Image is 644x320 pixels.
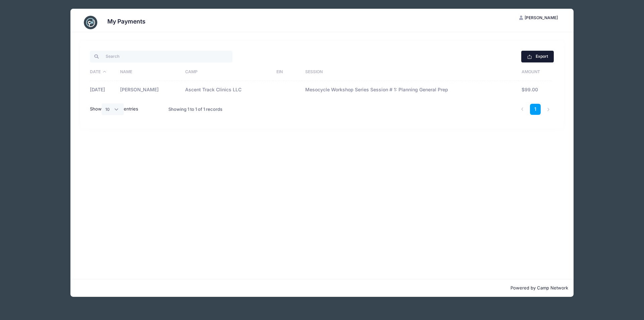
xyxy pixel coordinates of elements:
p: Powered by Camp Network [76,285,568,291]
th: Amount: activate to sort column ascending [518,63,551,81]
th: EIN: activate to sort column ascending [273,63,302,81]
th: Camp: activate to sort column ascending [182,63,273,81]
label: Show entries [90,103,138,115]
button: Export [521,51,554,62]
div: Showing 1 to 1 of 1 records [168,102,222,117]
img: CampNetwork [84,16,97,29]
h3: My Payments [107,18,146,25]
input: Search [90,51,232,62]
select: Showentries [102,103,124,115]
span: [PERSON_NAME] [525,15,558,20]
td: $99.00 [518,81,551,99]
th: Date: activate to sort column descending [90,63,116,81]
td: Ascent Track Clinics LLC [182,81,273,99]
td: [DATE] [90,81,116,99]
a: 1 [530,104,541,115]
th: Name: activate to sort column ascending [117,63,182,81]
button: [PERSON_NAME] [514,12,564,24]
th: Session: activate to sort column ascending [302,63,518,81]
td: [PERSON_NAME] [117,81,182,99]
td: Mesocycle Workshop Series Session # 1: Planning General Prep [302,81,518,99]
